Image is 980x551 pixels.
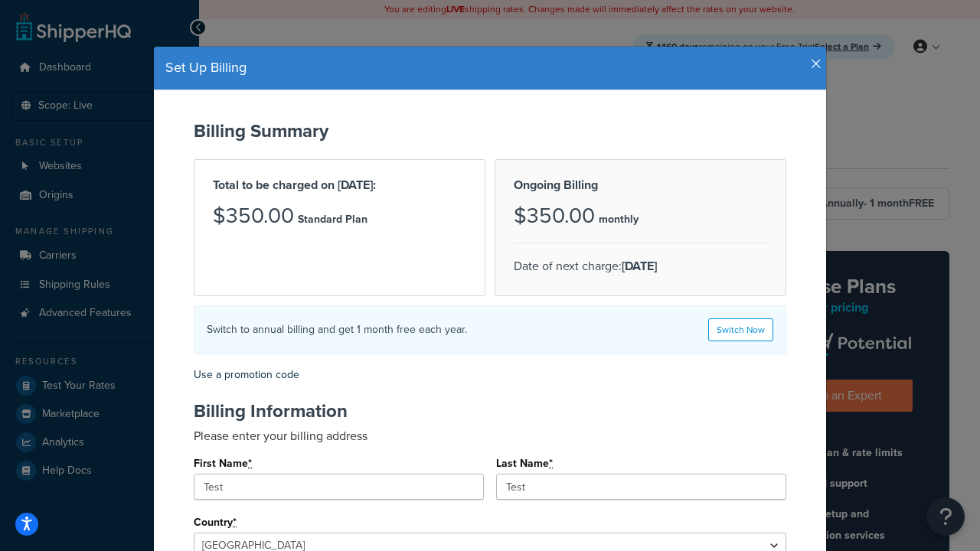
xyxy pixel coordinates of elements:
h4: Switch to annual billing and get 1 month free each year. [207,321,467,337]
p: monthly [599,209,639,230]
abbr: required [248,455,252,471]
abbr: required [233,514,237,530]
h2: Total to be charged on [DATE]: [213,178,466,192]
strong: [DATE] [622,257,657,275]
a: Use a promotion code [194,367,299,383]
label: Country [194,517,237,529]
p: Date of next charge: [514,256,767,277]
h3: $350.00 [213,204,294,228]
label: First Name [194,458,253,470]
label: Last Name [496,458,554,470]
p: Standard Plan [298,209,367,230]
h4: Set Up Billing [165,58,815,78]
h2: Billing Summary [194,121,786,141]
h2: Ongoing Billing [514,178,767,192]
h3: $350.00 [514,204,595,228]
abbr: required [549,455,553,471]
p: Please enter your billing address [194,427,786,445]
a: Switch Now [708,318,773,341]
h2: Billing Information [194,401,786,421]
